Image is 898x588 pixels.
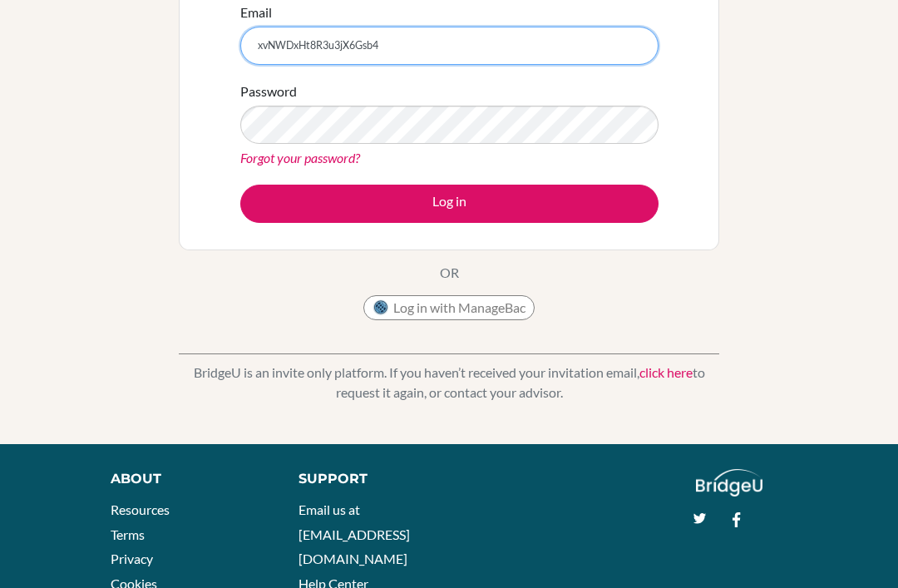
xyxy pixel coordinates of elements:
[363,295,535,320] button: Log in with ManageBac
[240,150,360,166] a: Forgot your password?
[299,469,434,489] div: Support
[179,363,719,403] p: BridgeU is an invite only platform. If you haven’t received your invitation email, to request it ...
[111,551,153,566] a: Privacy
[696,469,763,497] img: logo_white@2x-f4f0deed5e89b7ecb1c2cc34c3e3d731f90f0f143d5ea2071677605dd97b5244.png
[639,364,693,380] a: click here
[440,263,459,283] p: OR
[240,2,272,22] label: Email
[111,526,145,542] a: Terms
[240,185,659,223] button: Log in
[111,469,261,489] div: About
[240,82,297,101] label: Password
[299,502,410,566] a: Email us at [EMAIL_ADDRESS][DOMAIN_NAME]
[111,502,170,517] a: Resources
